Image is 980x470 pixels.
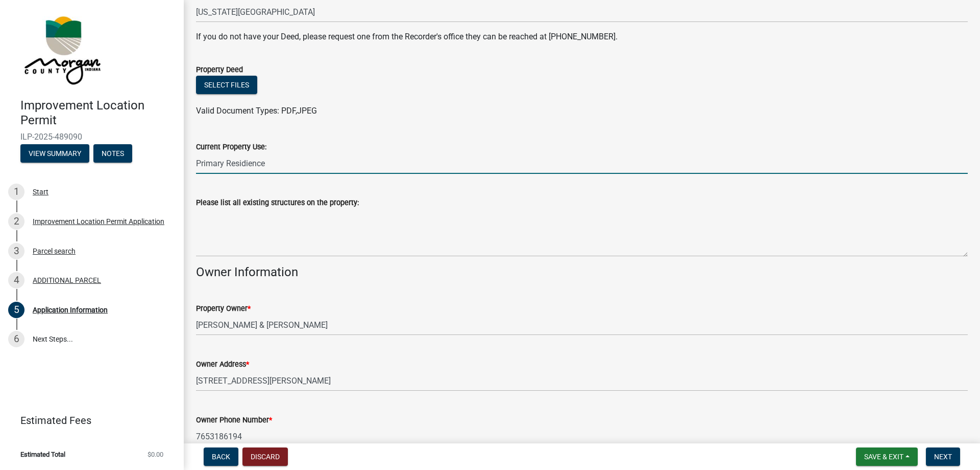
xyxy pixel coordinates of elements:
button: View Summary [20,144,89,163]
button: Select files [196,76,257,94]
span: ILP-2025-489090 [20,132,163,142]
div: 4 [8,272,24,288]
label: Owner Address [196,361,249,368]
div: ADDITIONAL PARCEL [33,277,101,284]
wm-modal-confirm: Summary [20,150,89,158]
div: 2 [8,213,24,230]
a: Estimated Fees [8,410,167,431]
label: Property Deed [196,66,243,74]
span: $0.00 [148,451,163,458]
label: Current Property Use: [196,144,266,151]
h4: Improvement Location Permit [20,98,176,128]
div: Start [33,188,48,195]
span: Back [212,453,230,461]
div: 6 [8,331,24,347]
span: Save & Exit [864,453,903,461]
div: Parcel search [33,248,76,255]
button: Notes [93,144,132,163]
p: If you do not have your Deed, please request one from the Recorder's office they can be reached a... [196,31,968,43]
button: Back [204,447,238,466]
button: Next [926,447,960,466]
label: Property Owner [196,305,251,312]
label: Please list all existing structures on the property: [196,199,359,207]
span: Estimated Total [20,451,65,458]
img: Morgan County, Indiana [20,11,103,87]
button: Save & Exit [856,447,918,466]
div: Improvement Location Permit Application [33,218,164,225]
div: 1 [8,184,24,200]
label: Owner Phone Number [196,417,272,424]
div: 3 [8,243,24,259]
span: Valid Document Types: PDF,JPEG [196,106,317,116]
h4: Owner Information [196,265,968,280]
button: Discard [242,447,288,466]
span: Next [934,453,952,461]
div: Application Information [33,306,108,314]
div: 5 [8,302,24,318]
wm-modal-confirm: Notes [93,150,132,158]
